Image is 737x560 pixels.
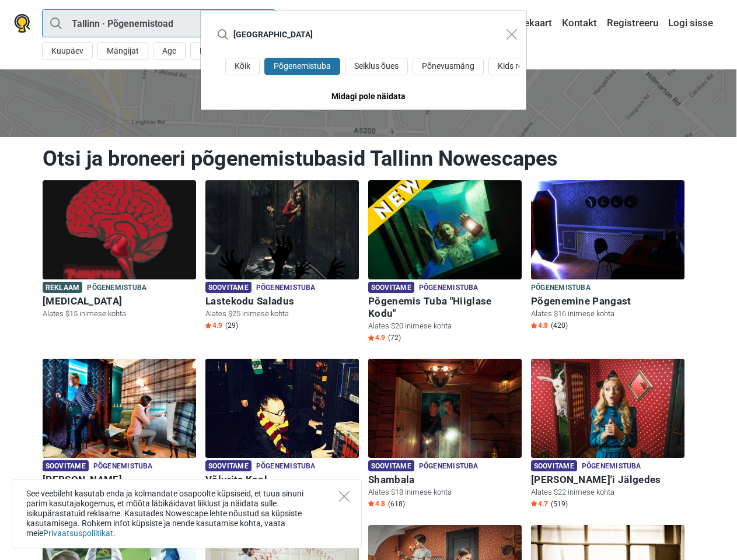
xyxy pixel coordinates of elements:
[501,23,523,45] button: Close modal
[345,58,408,76] button: Seiklus õues
[264,58,340,76] button: Põgenemistuba
[322,91,406,103] div: Midagi pole näidata
[210,20,495,48] input: proovi “Tallinn”
[225,58,260,76] button: Kõik
[413,58,484,76] button: Põnevusmäng
[488,58,544,76] button: Kids room
[507,29,517,40] img: Close modal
